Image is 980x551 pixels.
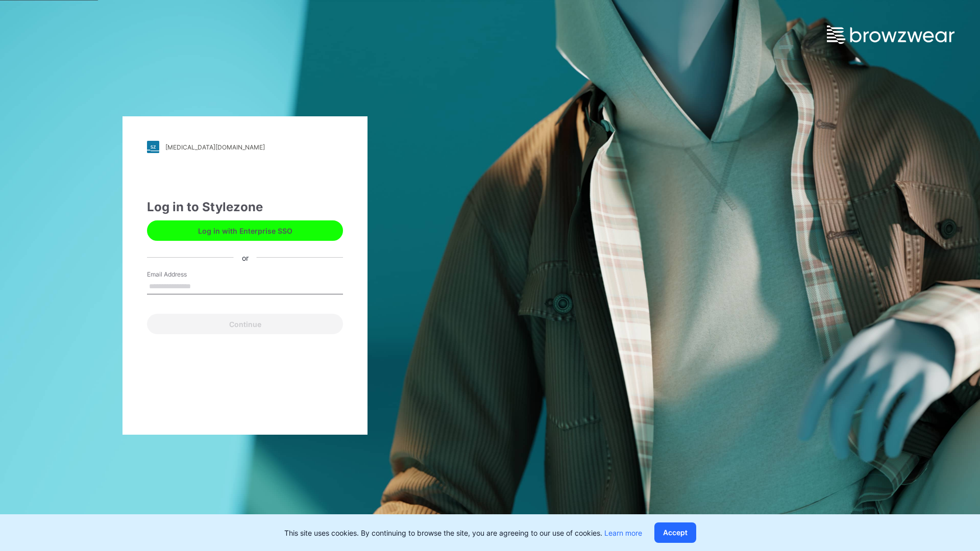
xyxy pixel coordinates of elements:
[604,529,642,537] a: Learn more
[147,198,343,216] div: Log in to Stylezone
[827,26,954,44] img: browzwear-logo.e42bd6dac1945053ebaf764b6aa21510.svg
[147,141,343,153] a: [MEDICAL_DATA][DOMAIN_NAME]
[165,143,265,151] div: [MEDICAL_DATA][DOMAIN_NAME]
[147,220,343,241] button: Log in with Enterprise SSO
[147,141,159,153] img: stylezone-logo.562084cfcfab977791bfbf7441f1a819.svg
[147,270,218,279] label: Email Address
[654,522,696,543] button: Accept
[234,252,257,263] div: or
[284,528,642,538] p: This site uses cookies. By continuing to browse the site, you are agreeing to our use of cookies.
